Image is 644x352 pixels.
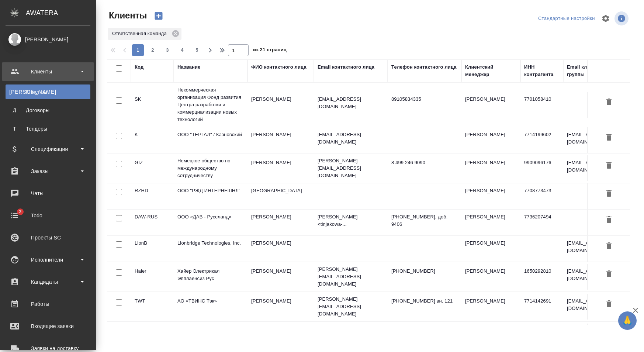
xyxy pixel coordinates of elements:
td: ООО «СКФ» [174,324,247,349]
td: [PERSON_NAME] [247,236,314,262]
td: 7714199602 [520,127,563,153]
td: ООО "РЖД ИНТЕРНЕШНЛ" [174,183,247,209]
div: Договоры [9,107,87,114]
div: Тендеры [9,125,87,132]
td: [PERSON_NAME] [461,155,520,181]
div: Исполнители [6,254,90,265]
p: [PERSON_NAME] <tinjakowa-... [318,213,384,228]
td: Немецкое общество по международному сотрудничеству [174,153,247,183]
p: [PERSON_NAME][EMAIL_ADDRESS][DOMAIN_NAME] [318,157,384,179]
td: SKF [131,324,174,349]
a: ДДоговоры [6,103,90,118]
td: 1650292810 [520,264,563,290]
td: DAW-RUS [131,210,174,235]
button: Удалить [603,213,615,227]
td: [PERSON_NAME] [247,324,314,349]
td: [PERSON_NAME] [247,155,314,181]
td: [EMAIL_ADDRESS][DOMAIN_NAME] [563,294,630,320]
td: 7714142691 [520,294,563,320]
span: Настроить таблицу [597,10,614,27]
span: Посмотреть информацию [614,11,630,25]
td: [PERSON_NAME] [461,92,520,118]
td: [PERSON_NAME] [247,92,314,118]
td: [PERSON_NAME] [247,210,314,235]
div: Входящие заявки [6,321,90,332]
td: [PERSON_NAME] [461,210,520,235]
td: LionB [131,236,174,262]
div: Email клиентской группы [567,63,626,78]
p: [EMAIL_ADDRESS][DOMAIN_NAME] [318,131,384,146]
div: Название [177,63,200,71]
button: Удалить [603,96,615,109]
td: Некоммерческая организация Фонд развития Центра разработки и коммерциализации новых технологий [174,83,247,127]
button: Удалить [603,268,615,281]
td: Хайер Электрикал Эпплаенсиз Рус [174,264,247,290]
button: 2 [147,44,159,56]
span: 3 [162,46,173,54]
td: TWT [131,294,174,320]
span: 5 [191,46,203,54]
td: ООО "ТЕРГАЛ" / Казновский [174,127,247,153]
a: Входящие заявки [2,317,94,335]
span: 🙏 [621,313,634,328]
p: 8 499 246 9090 [391,159,458,166]
div: Спецификации [6,144,90,155]
button: 5 [191,44,203,56]
div: ФИО контактного лица [251,63,307,71]
td: [EMAIL_ADDRESS][DOMAIN_NAME] [563,127,630,153]
div: split button [536,13,597,24]
a: Чаты [2,184,94,203]
td: [PERSON_NAME] [461,264,520,290]
td: [EMAIL_ADDRESS][DOMAIN_NAME] [563,236,630,262]
button: Удалить [603,239,615,253]
p: [PHONE_NUMBER], доб. 9406 [391,213,458,228]
td: [PERSON_NAME] [461,127,520,153]
td: 7736207494 [520,210,563,235]
a: [PERSON_NAME]Клиенты [6,84,90,99]
a: 2Todo [2,206,94,225]
button: Удалить [603,297,615,311]
div: Чаты [6,188,90,199]
td: ООО «ДАВ - Руссланд» [174,210,247,235]
td: [EMAIL_ADDRESS][DOMAIN_NAME] [563,155,630,181]
p: [PERSON_NAME][EMAIL_ADDRESS][DOMAIN_NAME] [318,266,384,288]
td: [PERSON_NAME] [247,127,314,153]
div: Код [135,63,143,71]
span: 4 [176,46,188,54]
td: 7804460890 [520,324,563,349]
a: Проекты SC [2,228,94,247]
span: 2 [14,208,26,215]
p: Ответственная команда [112,30,169,37]
div: Клиенты [6,66,90,77]
div: AWATERA [26,6,96,20]
div: Работы [6,298,90,310]
button: Удалить [603,187,615,201]
a: ТТендеры [6,121,90,136]
div: Клиенты [9,88,87,96]
p: 89105834335 [391,96,458,103]
td: 7701058410 [520,92,563,118]
span: из 21 страниц [253,45,287,56]
p: [PERSON_NAME][EMAIL_ADDRESS][DOMAIN_NAME] [318,296,384,318]
td: АО «ТВИНС Тэк» [174,294,247,320]
td: [PERSON_NAME] [461,324,520,349]
td: [PERSON_NAME] [247,264,314,290]
div: Заказы [6,166,90,177]
td: SK [131,92,174,118]
div: ИНН контрагента [524,63,560,78]
td: Lionbridge Technologies, Inc. [174,236,247,262]
td: Haier [131,264,174,290]
button: Удалить [603,131,615,145]
button: Удалить [603,159,615,173]
td: [GEOGRAPHIC_DATA] [247,183,314,209]
div: Ответственная команда [108,28,181,40]
p: [EMAIL_ADDRESS][DOMAIN_NAME] [318,96,384,110]
p: [PHONE_NUMBER] [391,268,458,275]
td: [PERSON_NAME] [461,183,520,209]
p: [PHONE_NUMBER] вн. 121 [391,297,458,305]
td: 7708773473 [520,183,563,209]
td: [EMAIL_ADDRESS][DOMAIN_NAME] [563,264,630,290]
div: Телефон контактного лица [391,63,457,71]
a: Работы [2,295,94,313]
button: 3 [162,44,173,56]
